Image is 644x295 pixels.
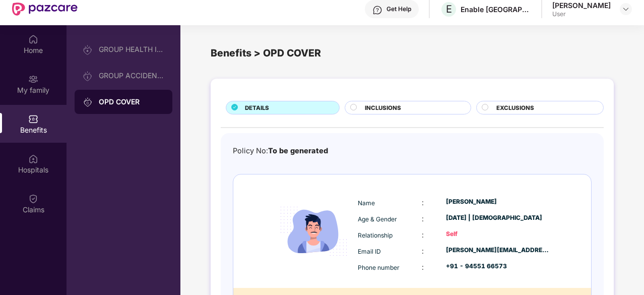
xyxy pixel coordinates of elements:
[446,262,550,271] div: +91 - 94551 66573
[245,103,269,112] span: DETAILS
[552,1,611,10] div: [PERSON_NAME]
[83,97,93,107] img: svg+xml;base64,PHN2ZyB3aWR0aD0iMjAiIGhlaWdodD0iMjAiIHZpZXdCb3g9IjAgMCAyMCAyMCIgZmlsbD0ibm9uZSIgeG...
[422,214,424,223] span: :
[358,248,381,255] span: Email ID
[496,103,534,112] span: EXCLUSIONS
[446,3,452,15] span: E
[387,5,411,13] div: Get Help
[446,213,550,223] div: [DATE] | [DEMOGRAPHIC_DATA]
[358,231,393,239] span: Relationship
[446,246,550,255] div: [PERSON_NAME][EMAIL_ADDRESS][DOMAIN_NAME]
[358,215,397,223] span: Age & Gender
[422,263,424,271] span: :
[268,146,328,155] span: To be generated
[83,45,93,55] img: svg+xml;base64,PHN2ZyB3aWR0aD0iMjAiIGhlaWdodD0iMjAiIHZpZXdCb3g9IjAgMCAyMCAyMCIgZmlsbD0ibm9uZSIgeG...
[446,229,550,239] div: Self
[552,10,611,18] div: User
[446,197,550,207] div: [PERSON_NAME]
[372,5,382,15] img: svg+xml;base64,PHN2ZyBpZD0iSGVscC0zMngzMiIgeG1sbnM9Imh0dHA6Ly93d3cudzMub3JnLzIwMDAvc3ZnIiB3aWR0aD...
[358,264,400,271] span: Phone number
[211,45,614,61] div: Benefits > OPD COVER
[28,154,38,164] img: svg+xml;base64,PHN2ZyBpZD0iSG9zcGl0YWxzIiB4bWxucz0iaHR0cDovL3d3dy53My5vcmcvMjAwMC9zdmciIHdpZHRoPS...
[272,190,355,273] img: icon
[99,45,164,53] div: GROUP HEALTH INSURANCE
[28,114,38,124] img: svg+xml;base64,PHN2ZyBpZD0iQmVuZWZpdHMiIHhtbG5zPSJodHRwOi8vd3d3LnczLm9yZy8yMDAwL3N2ZyIgd2lkdGg9Ij...
[99,97,164,107] div: OPD COVER
[422,198,424,207] span: :
[233,145,328,157] div: Policy No:
[28,34,38,44] img: svg+xml;base64,PHN2ZyBpZD0iSG9tZSIgeG1sbnM9Imh0dHA6Ly93d3cudzMub3JnLzIwMDAvc3ZnIiB3aWR0aD0iMjAiIG...
[358,199,375,207] span: Name
[422,230,424,239] span: :
[99,72,164,80] div: GROUP ACCIDENTAL INSURANCE
[28,194,38,204] img: svg+xml;base64,PHN2ZyBpZD0iQ2xhaW0iIHhtbG5zPSJodHRwOi8vd3d3LnczLm9yZy8yMDAwL3N2ZyIgd2lkdGg9IjIwIi...
[422,247,424,255] span: :
[83,71,93,81] img: svg+xml;base64,PHN2ZyB3aWR0aD0iMjAiIGhlaWdodD0iMjAiIHZpZXdCb3g9IjAgMCAyMCAyMCIgZmlsbD0ibm9uZSIgeG...
[365,103,401,112] span: INCLUSIONS
[461,5,531,14] div: Enable [GEOGRAPHIC_DATA]
[12,3,78,16] img: New Pazcare Logo
[28,74,38,84] img: svg+xml;base64,PHN2ZyB3aWR0aD0iMjAiIGhlaWdodD0iMjAiIHZpZXdCb3g9IjAgMCAyMCAyMCIgZmlsbD0ibm9uZSIgeG...
[622,5,630,13] img: svg+xml;base64,PHN2ZyBpZD0iRHJvcGRvd24tMzJ4MzIiIHhtbG5zPSJodHRwOi8vd3d3LnczLm9yZy8yMDAwL3N2ZyIgd2...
